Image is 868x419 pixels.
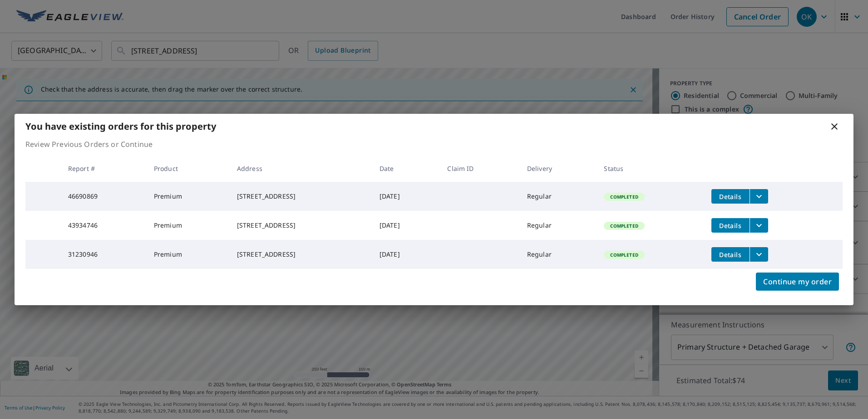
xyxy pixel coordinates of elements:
[25,120,216,132] b: You have existing orders for this property
[750,218,768,233] button: filesDropdownBtn-43934746
[717,192,744,201] span: Details
[61,182,147,211] td: 46690869
[372,182,440,211] td: [DATE]
[605,223,643,229] span: Completed
[711,189,750,204] button: detailsBtn-46690869
[237,250,365,259] div: [STREET_ADDRESS]
[230,155,372,182] th: Address
[756,273,839,291] button: Continue my order
[61,155,147,182] th: Report #
[520,211,597,240] td: Regular
[237,221,365,230] div: [STREET_ADDRESS]
[750,247,768,262] button: filesDropdownBtn-31230946
[605,194,643,200] span: Completed
[372,240,440,269] td: [DATE]
[750,189,768,204] button: filesDropdownBtn-46690869
[711,218,750,233] button: detailsBtn-43934746
[520,182,597,211] td: Regular
[372,211,440,240] td: [DATE]
[520,155,597,182] th: Delivery
[440,155,519,182] th: Claim ID
[717,250,744,259] span: Details
[147,240,230,269] td: Premium
[763,275,832,288] span: Continue my order
[61,211,147,240] td: 43934746
[711,247,750,262] button: detailsBtn-31230946
[25,139,843,150] p: Review Previous Orders or Continue
[147,155,230,182] th: Product
[372,155,440,182] th: Date
[61,240,147,269] td: 31230946
[717,221,744,230] span: Details
[605,252,643,258] span: Completed
[147,211,230,240] td: Premium
[237,192,365,201] div: [STREET_ADDRESS]
[597,155,704,182] th: Status
[520,240,597,269] td: Regular
[147,182,230,211] td: Premium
